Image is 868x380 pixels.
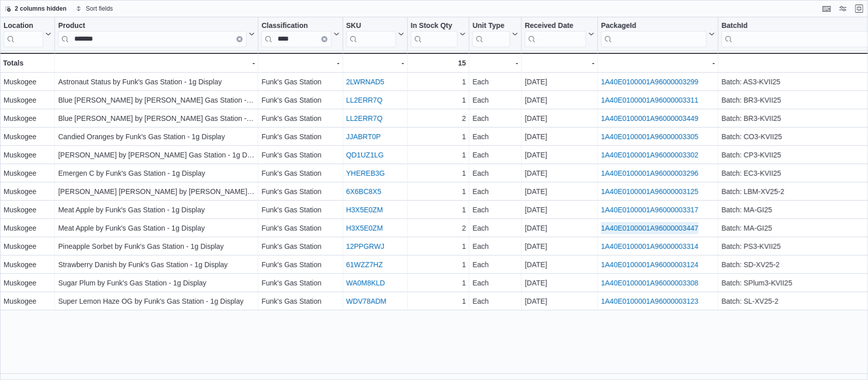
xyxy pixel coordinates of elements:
div: [DATE] [525,222,594,234]
a: 1A40E0100001A96000003317 [601,206,699,214]
div: 1 [411,76,466,88]
div: Funk's Gas Station [261,240,339,252]
div: 1 [411,277,466,289]
div: Product [58,21,247,47]
span: 2 columns hidden [15,5,67,13]
button: Display options [837,3,849,15]
div: 1 [411,204,466,216]
a: WA0M8KLD [346,279,385,287]
a: 12PPGRWJ [346,242,384,250]
a: H3X5E0ZM [346,224,383,232]
div: [DATE] [525,204,594,216]
div: [DATE] [525,149,594,161]
div: Muskogee [4,259,51,271]
button: PackageId [601,21,715,47]
a: 1A40E0100001A96000003449 [601,114,699,122]
a: 2LWRNAD5 [346,78,384,86]
a: H3X5E0ZM [346,206,383,214]
a: 1A40E0100001A96000003296 [601,169,699,177]
button: 2 columns hidden [1,3,71,15]
div: Meat Apple by Funk's Gas Station - 1g Display [58,222,255,234]
div: Muskogee [4,277,51,289]
div: Each [472,131,518,143]
div: 1 [411,131,466,143]
div: Emergen C by Funk's Gas Station - 1g Display [58,167,255,179]
div: [DATE] [525,185,594,198]
a: LL2ERR7Q [346,96,383,104]
div: 15 [411,57,466,69]
a: 1A40E0100001A96000003311 [601,96,699,104]
button: In Stock Qty [411,21,466,47]
div: [DATE] [525,112,594,124]
div: Each [472,185,518,198]
button: Received Date [525,21,594,47]
div: Totals [3,57,51,69]
a: 1A40E0100001A96000003123 [601,297,699,305]
div: In Stock Qty [411,21,458,47]
div: Muskogee [4,76,51,88]
div: Muskogee [4,204,51,216]
div: Pineapple Sorbet by Funk's Gas Station - 1g Display [58,240,255,252]
div: [DATE] [525,259,594,271]
button: Clear input [236,36,243,42]
div: [DATE] [525,94,594,106]
div: - [346,57,404,69]
div: - [261,57,339,69]
button: Exit fullscreen [853,3,865,15]
a: 1A40E0100001A96000003125 [601,187,699,196]
div: SKU URL [346,21,396,47]
div: - [601,57,715,69]
div: Muskogee [4,112,51,124]
div: Funk's Gas Station [261,112,339,124]
div: 1 [411,295,466,307]
div: Sugar Plum by Funk's Gas Station - 1g Display [58,277,255,289]
div: Each [472,94,518,106]
div: Muskogee [4,94,51,106]
a: 61WZZ7HZ [346,261,383,269]
div: Meat Apple by Funk's Gas Station - 1g Display [58,204,255,216]
div: Each [472,76,518,88]
div: Super Lemon Haze OG by Funk's Gas Station - 1g Display [58,295,255,307]
div: [PERSON_NAME] by [PERSON_NAME] Gas Station - 1g Display [58,149,255,161]
a: 1A40E0100001A96000003305 [601,133,699,141]
div: 1 [411,240,466,252]
div: Funk's Gas Station [261,295,339,307]
a: LL2ERR7Q [346,114,383,122]
div: Funk's Gas Station [261,259,339,271]
div: PackageId [601,21,707,31]
button: ProductClear input [58,21,255,47]
div: [DATE] [525,167,594,179]
a: 1A40E0100001A96000003447 [601,224,699,232]
div: Funk's Gas Station [261,131,339,143]
button: ClassificationClear input [261,21,339,47]
div: [DATE] [525,240,594,252]
a: WDV78ADM [346,297,386,305]
a: 6X6BC8X5 [346,187,381,196]
button: Unit Type [472,21,518,47]
div: Each [472,167,518,179]
a: 1A40E0100001A96000003124 [601,261,699,269]
div: - [58,57,255,69]
div: Muskogee [4,222,51,234]
div: [DATE] [525,76,594,88]
a: JJABRT0P [346,133,381,141]
div: Each [472,222,518,234]
button: Clear input [321,36,327,42]
div: Funk's Gas Station [261,94,339,106]
a: QD1UZ1LG [346,151,384,159]
div: Funk's Gas Station [261,149,339,161]
span: Sort fields [86,5,113,13]
div: Unit Type [472,21,510,47]
div: Funk's Gas Station [261,277,339,289]
div: Unit Type [472,21,510,31]
div: [PERSON_NAME] [PERSON_NAME] by [PERSON_NAME] Gas Station - 1g Display [58,185,255,198]
div: Each [472,112,518,124]
a: 1A40E0100001A96000003299 [601,78,699,86]
a: 1A40E0100001A96000003302 [601,151,699,159]
div: Muskogee [4,167,51,179]
div: - [472,57,518,69]
div: Funk's Gas Station [261,222,339,234]
button: Keyboard shortcuts [821,3,833,15]
div: 2 [411,112,466,124]
div: [DATE] [525,131,594,143]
